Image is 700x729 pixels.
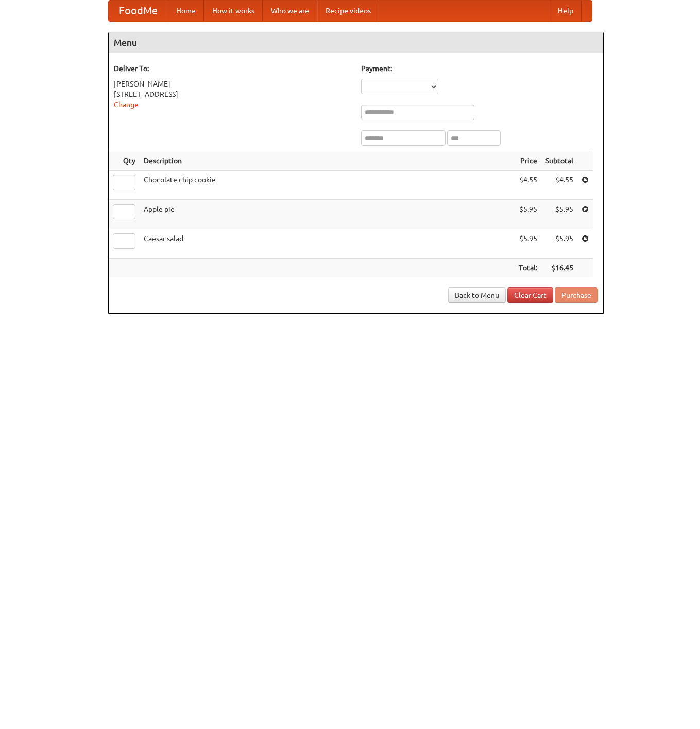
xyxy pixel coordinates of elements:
[515,229,541,259] td: $5.95
[114,79,351,89] div: [PERSON_NAME]
[515,171,541,200] td: $4.55
[541,259,577,278] th: $16.45
[555,287,598,303] button: Purchase
[550,1,582,21] a: Help
[361,63,598,74] h5: Payment:
[140,200,515,229] td: Apple pie
[541,171,577,200] td: $4.55
[263,1,317,21] a: Who we are
[140,171,515,200] td: Chocolate chip cookie
[515,151,541,171] th: Price
[140,151,515,171] th: Description
[109,1,168,21] a: FoodMe
[140,229,515,259] td: Caesar salad
[507,287,553,303] a: Clear Cart
[515,200,541,229] td: $5.95
[109,32,603,53] h4: Menu
[109,151,140,171] th: Qty
[541,151,577,171] th: Subtotal
[114,100,139,109] a: Change
[168,1,204,21] a: Home
[317,1,379,21] a: Recipe videos
[515,259,541,278] th: Total:
[114,89,351,99] div: [STREET_ADDRESS]
[204,1,263,21] a: How it works
[541,200,577,229] td: $5.95
[541,229,577,259] td: $5.95
[114,63,351,74] h5: Deliver To:
[448,287,506,303] a: Back to Menu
